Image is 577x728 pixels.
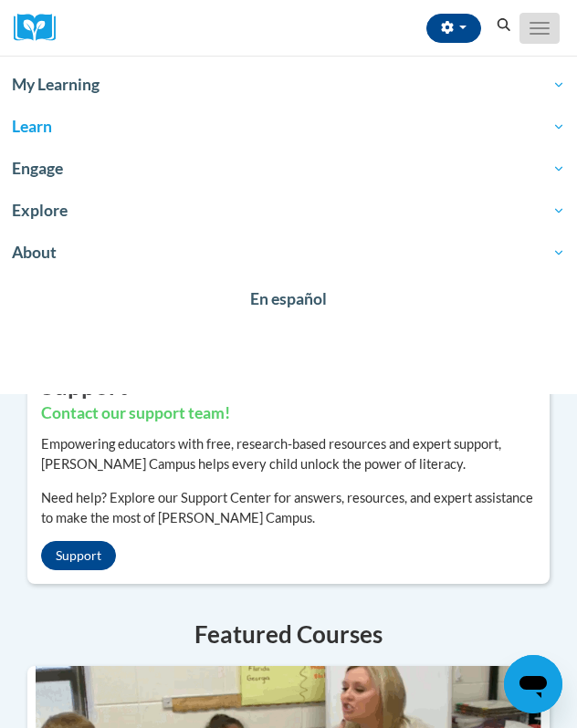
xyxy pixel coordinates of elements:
[12,158,565,180] span: Engage
[250,289,327,308] span: En español
[12,200,565,222] span: Explore
[12,74,565,96] span: My Learning
[490,15,518,36] button: Search
[27,617,550,652] h4: Featured Courses
[504,655,562,713] iframe: Button to launch messaging window
[41,488,536,528] p: Need help? Explore our Support Center for answers, resources, and expert assistance to make the m...
[426,14,481,43] button: Account Settings
[12,116,565,138] span: Learn
[41,402,536,425] h3: Contact our support team!
[14,14,68,42] img: Logo brand
[12,242,565,264] span: About
[14,14,68,42] a: Cox Campus
[41,434,536,474] p: Empowering educators with free, research-based resources and expert support, [PERSON_NAME] Campus...
[41,541,116,570] a: Support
